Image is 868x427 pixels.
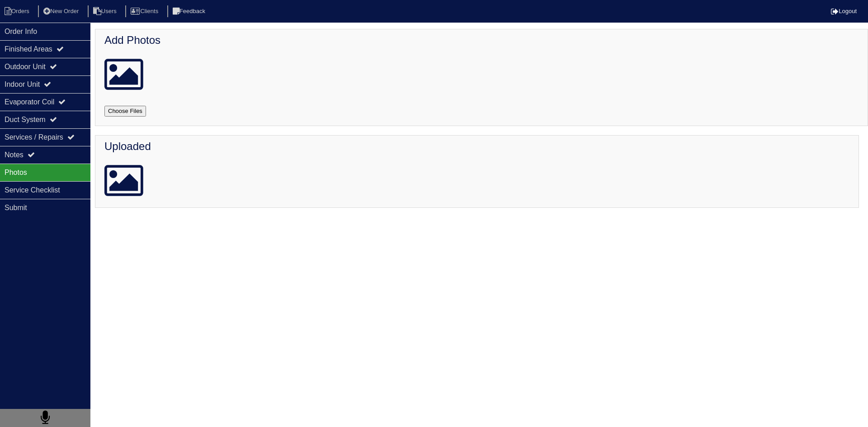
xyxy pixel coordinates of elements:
h4: Uploaded [104,140,854,153]
a: Logout [831,8,857,14]
li: New Order [38,5,86,18]
h4: Add Photos [104,34,863,47]
li: Users [88,5,124,18]
li: Feedback [167,5,212,18]
a: Users [88,8,124,14]
a: New Order [38,8,86,14]
li: Clients [125,5,165,18]
a: Clients [125,8,165,14]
